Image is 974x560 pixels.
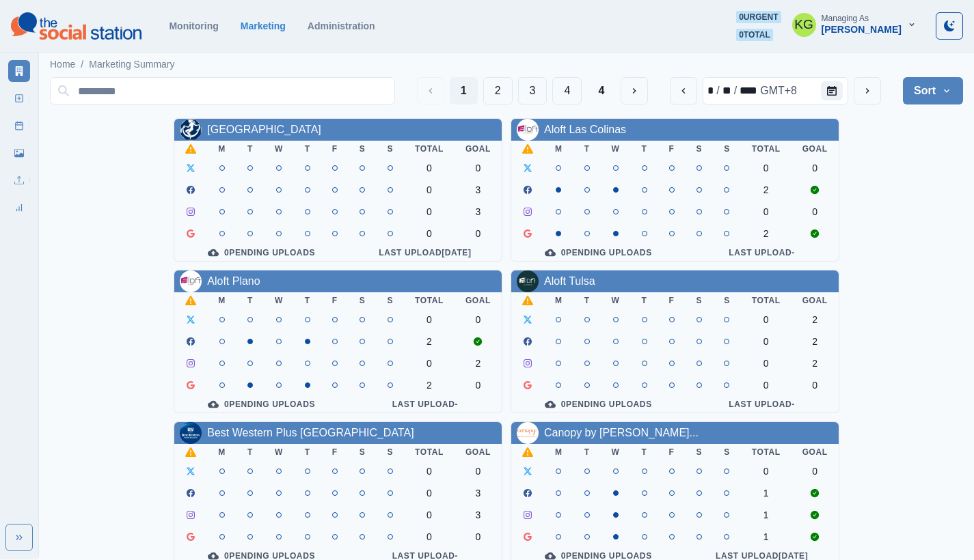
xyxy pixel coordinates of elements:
[180,119,202,141] img: 284157519576
[670,77,697,104] button: previous
[752,314,781,325] div: 0
[552,77,582,104] button: Page 4
[822,24,902,36] div: [PERSON_NAME]
[404,292,455,309] th: Total
[522,247,675,258] div: 0 Pending Uploads
[455,292,502,309] th: Goal
[207,444,236,460] th: M
[573,141,601,157] th: T
[321,292,349,309] th: F
[854,77,881,104] button: next
[794,8,813,41] div: Katrina Gallardo
[376,292,404,309] th: S
[50,57,175,72] nav: breadcrumb
[264,141,294,157] th: W
[696,247,828,258] div: Last Upload -
[264,292,294,309] th: W
[415,228,444,239] div: 0
[601,141,631,157] th: W
[185,399,338,410] div: 0 Pending Uploads
[404,444,455,460] th: Total
[207,427,414,438] a: Best Western Plus [GEOGRAPHIC_DATA]
[8,197,30,219] a: Review Summary
[621,77,648,104] button: Next Media
[169,20,218,31] a: Monitoring
[686,141,714,157] th: S
[8,142,30,164] a: Media Library
[713,141,741,157] th: S
[415,531,444,542] div: 0
[686,444,714,460] th: S
[821,81,843,100] button: Calendar
[517,119,539,141] img: 123161447734516
[752,531,781,542] div: 1
[483,77,513,104] button: Page 2
[752,380,781,391] div: 0
[781,11,928,38] button: Managing As[PERSON_NAME]
[544,124,626,135] a: Aloft Las Colinas
[544,444,573,460] th: M
[8,87,30,109] a: New Post
[180,422,202,444] img: 107591225556643
[706,83,798,99] div: Date
[236,141,264,157] th: T
[415,163,444,173] div: 0
[792,292,839,309] th: Goal
[738,83,759,99] div: year
[308,20,375,31] a: Administration
[81,57,83,72] span: /
[465,531,491,542] div: 0
[802,336,828,347] div: 2
[573,292,601,309] th: T
[294,141,321,157] th: T
[321,141,349,157] th: F
[601,292,631,309] th: W
[721,83,733,99] div: day
[903,77,963,104] button: Sort
[415,184,444,195] div: 0
[417,77,444,104] button: Previous
[465,163,491,173] div: 0
[696,399,828,410] div: Last Upload -
[415,466,444,477] div: 0
[465,509,491,520] div: 3
[360,247,491,258] div: Last Upload [DATE]
[752,184,781,195] div: 2
[404,141,455,157] th: Total
[465,358,491,369] div: 2
[517,270,539,292] img: 109844765501564
[465,380,491,391] div: 0
[802,466,828,477] div: 0
[207,292,236,309] th: M
[802,314,828,325] div: 2
[349,292,377,309] th: S
[822,14,869,23] div: Managing As
[241,20,286,31] a: Marketing
[349,444,377,460] th: S
[264,444,294,460] th: W
[455,444,502,460] th: Goal
[713,292,741,309] th: S
[465,228,491,239] div: 0
[733,83,738,99] div: /
[658,292,686,309] th: F
[792,444,839,460] th: Goal
[415,206,444,217] div: 0
[802,380,828,391] div: 0
[518,77,547,104] button: Page 3
[802,163,828,173] div: 0
[180,270,202,292] img: 115558274762
[752,466,781,477] div: 0
[294,444,321,460] th: T
[207,275,260,287] a: Aloft Plano
[658,141,686,157] th: F
[802,206,828,217] div: 0
[415,488,444,499] div: 0
[5,524,33,551] button: Expand
[465,314,491,325] div: 0
[465,206,491,217] div: 3
[752,206,781,217] div: 0
[415,509,444,520] div: 0
[522,399,675,410] div: 0 Pending Uploads
[349,141,377,157] th: S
